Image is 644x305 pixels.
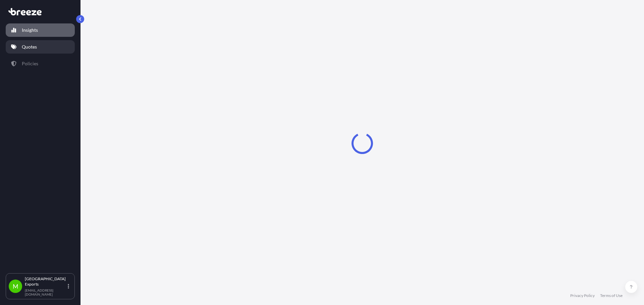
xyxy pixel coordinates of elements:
p: [GEOGRAPHIC_DATA] Exports [25,276,66,287]
a: Quotes [6,40,75,54]
a: Insights [6,23,75,37]
p: Quotes [22,44,37,50]
span: M [13,283,18,290]
a: Privacy Policy [570,293,595,298]
p: [EMAIL_ADDRESS][DOMAIN_NAME] [25,288,66,296]
a: Terms of Use [600,293,623,298]
p: Insights [22,27,38,33]
a: Policies [6,57,75,70]
p: Policies [22,60,38,67]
